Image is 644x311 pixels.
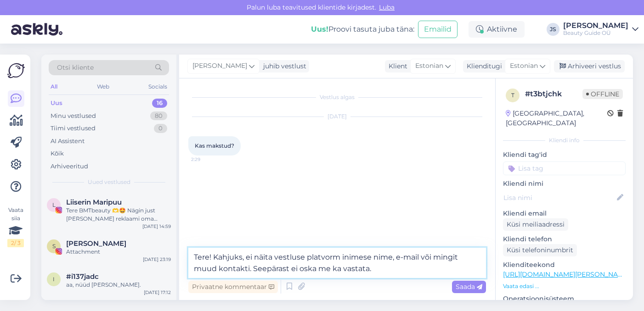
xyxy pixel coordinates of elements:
div: [GEOGRAPHIC_DATA], [GEOGRAPHIC_DATA] [506,109,607,128]
div: 0 [154,124,167,133]
img: website_grey.svg [15,24,22,31]
p: Klienditeekond [503,260,626,270]
div: Arhiveeri vestlus [554,60,625,72]
div: Klient [385,61,407,71]
span: Saada [456,283,482,291]
div: Uus [51,99,62,108]
a: [URL][DOMAIN_NAME][PERSON_NAME] [503,270,630,278]
div: Proovi tasuta juba täna: [311,24,414,35]
div: Klienditugi [463,61,502,71]
div: Domain: [DOMAIN_NAME] [24,24,101,31]
div: # t3btjchk [525,89,582,100]
span: Uued vestlused [88,178,130,186]
img: logo_orange.svg [15,15,22,22]
div: Minu vestlused [51,111,96,121]
div: Socials [147,81,169,93]
div: JS [547,23,559,36]
b: Uus! [311,25,328,33]
img: Askly Logo [7,62,25,79]
span: Offline [582,89,623,99]
span: #i137jadc [66,272,99,281]
p: Operatsioonisüsteem [503,294,626,304]
div: Privaatne kommentaar [188,281,278,293]
textarea: Tere! Kahjuks, ei näita vestluse platvorm inimese nime, e-mail või mingit muud kontakti. Seepäras... [188,248,486,278]
div: Küsi meiliaadressi [503,218,568,231]
div: juhib vestlust [260,61,306,71]
p: Kliendi nimi [503,179,626,189]
div: [DATE] [188,112,486,121]
span: 2:29 [191,156,226,163]
div: Vestlus algas [188,93,486,101]
p: Vaata edasi ... [503,282,626,290]
div: Domain Overview [35,54,82,60]
span: Otsi kliente [57,63,94,72]
span: [PERSON_NAME] [192,61,247,71]
span: S [52,243,56,250]
div: Tiimi vestlused [51,124,96,133]
div: Aktiivne [469,21,525,38]
img: tab_keywords_by_traffic_grey.svg [91,53,99,61]
a: [PERSON_NAME]Beauty Guide OÜ [563,22,638,37]
div: Attachment [66,248,171,256]
span: Estonian [415,61,443,71]
span: Liiserin Maripuu [66,198,122,206]
div: Kõik [51,149,64,158]
img: tab_domain_overview_orange.svg [25,53,32,61]
div: aa, nüüd [PERSON_NAME]. [66,281,171,289]
span: t [511,92,514,99]
div: Keywords by Traffic [102,54,155,60]
div: Vaata siia [7,206,24,247]
div: Tere BMTbeauty 🫶🤩 Nägin just [PERSON_NAME] reklaami oma Instagrammi lehel [PERSON_NAME] [PERSON_N... [66,206,171,223]
div: Kliendi info [503,136,626,144]
div: Küsi telefoninumbrit [503,244,577,256]
span: Kas makstud? [195,142,234,149]
div: v 4.0.24 [26,15,45,22]
p: Kliendi tag'id [503,150,626,160]
div: 80 [150,111,167,121]
div: 2 / 3 [7,239,24,247]
span: i [53,276,55,283]
p: Kliendi email [503,209,626,218]
button: Emailid [418,21,458,38]
div: 16 [152,99,167,108]
span: Estonian [510,61,538,71]
div: AI Assistent [51,137,85,146]
div: [DATE] 17:12 [144,289,171,296]
div: [DATE] 23:19 [143,256,171,263]
span: Sandra Ermo [66,239,126,248]
input: Lisa nimi [503,193,615,203]
div: Web [95,81,111,93]
div: [PERSON_NAME] [563,22,628,29]
input: Lisa tag [503,161,626,175]
span: Luba [376,3,397,11]
span: L [52,201,56,208]
div: Beauty Guide OÜ [563,29,628,37]
div: Arhiveeritud [51,162,88,171]
p: Kliendi telefon [503,234,626,244]
div: [DATE] 14:59 [142,223,171,230]
div: All [49,81,59,93]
